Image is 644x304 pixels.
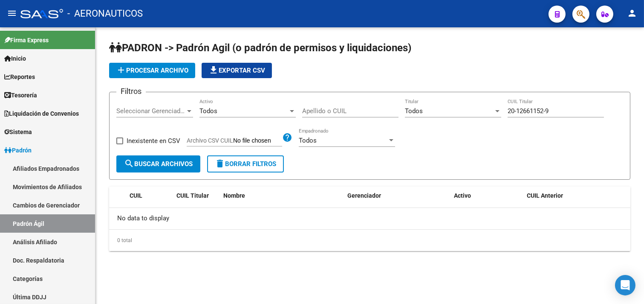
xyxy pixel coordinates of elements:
datatable-header-cell: CUIL Titular [173,187,220,205]
mat-icon: menu [7,8,17,18]
mat-icon: help [282,132,292,143]
span: PADRON -> Padrón Agil (o padrón de permisos y liquidaciones) [109,42,411,54]
span: Gerenciador [347,192,381,199]
mat-icon: delete [215,158,225,169]
button: Borrar Filtros [207,155,284,172]
span: Padrón [4,146,32,155]
datatable-header-cell: Activo [451,187,524,205]
span: Seleccionar Gerenciador [116,107,185,115]
span: Liquidación de Convenios [4,109,79,118]
datatable-header-cell: Nombre [220,187,344,205]
mat-icon: person [627,8,637,18]
h3: Filtros [116,85,146,97]
span: Tesorería [4,91,37,100]
span: Todos [405,107,423,115]
span: Nombre [223,192,245,199]
span: Procesar archivo [116,67,188,74]
datatable-header-cell: CUIL [126,187,173,205]
datatable-header-cell: Gerenciador [344,187,451,205]
span: Todos [199,107,217,115]
span: CUIL Anterior [527,192,563,199]
span: - AERONAUTICOS [67,4,143,23]
div: Open Intercom Messenger [615,275,635,295]
datatable-header-cell: CUIL Anterior [523,187,630,205]
span: Todos [299,137,317,144]
span: Firma Express [4,35,49,45]
mat-icon: search [124,158,134,169]
span: Sistema [4,127,32,137]
span: Inicio [4,54,26,63]
span: CUIL Titular [176,192,209,199]
mat-icon: add [116,65,126,75]
input: Archivo CSV CUIL [233,137,282,145]
div: No data to display [109,208,630,229]
span: Activo [454,192,471,199]
span: Borrar Filtros [215,160,276,168]
span: Buscar Archivos [124,160,193,168]
span: Inexistente en CSV [127,136,180,146]
span: Exportar CSV [208,67,265,74]
button: Buscar Archivos [116,155,200,172]
span: CUIL [130,192,142,199]
span: Archivo CSV CUIL [187,137,233,144]
mat-icon: file_download [208,65,219,75]
button: Procesar archivo [109,63,195,78]
div: 0 total [109,230,630,251]
span: Reportes [4,72,35,82]
button: Exportar CSV [202,63,272,78]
